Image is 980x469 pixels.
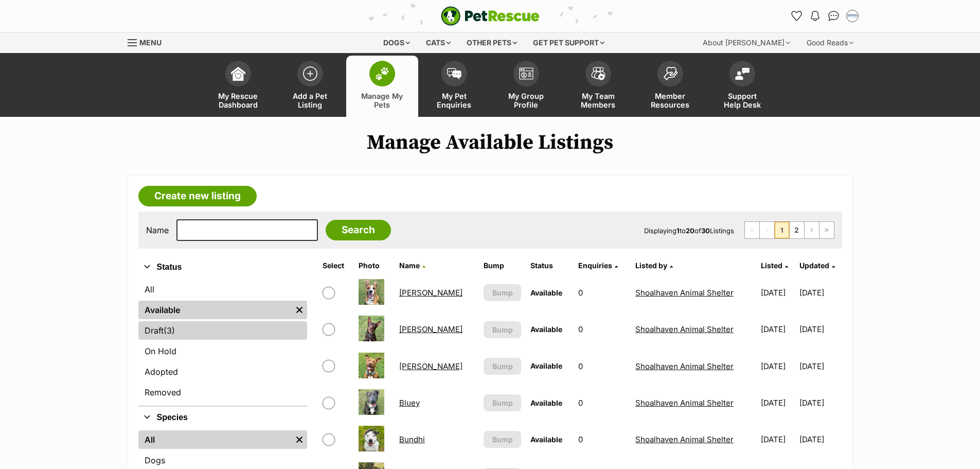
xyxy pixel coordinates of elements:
[346,56,418,117] a: Manage My Pets
[757,275,798,310] td: [DATE]
[138,362,307,381] a: Adopted
[274,56,346,117] a: Add a Pet Listing
[231,66,245,81] img: dashboard-icon-eb2f2d2d3e046f16d808141f083e7271f6b2e854fb5c12c21221c1fb7104beca.svg
[138,321,307,340] a: Draft
[574,311,630,347] td: 0
[799,275,841,310] td: [DATE]
[701,227,710,235] strong: 30
[574,349,630,384] td: 0
[635,261,673,270] a: Listed by
[719,92,765,109] span: Support Help Desk
[634,56,706,117] a: Member Resources
[354,257,394,274] th: Photo
[676,227,680,235] strong: 1
[326,220,391,240] input: Search
[790,222,804,238] a: Page 2
[819,222,834,238] a: Last page
[799,385,841,421] td: [DATE]
[399,435,425,444] a: Bundhi
[757,349,798,384] td: [DATE]
[492,287,513,298] span: Bump
[811,11,819,21] img: notifications-46538b983faf8c2785f20acdc204bb7945ddae34d4c08c2a6579f10ce5e182be.svg
[591,67,605,80] img: team-members-icon-5396bd8760b3fe7c0b43da4ab00e1e3bb1a5d9ba89233759b79545d2d3fc5d0d.svg
[138,260,307,274] button: Status
[686,227,694,235] strong: 20
[578,261,612,270] span: translation missing: en.admin.listings.index.attributes.enquiries
[706,56,778,117] a: Support Help Desk
[419,32,458,53] div: Cats
[526,32,612,53] div: Get pet support
[492,361,513,372] span: Bump
[202,56,274,117] a: My Rescue Dashboard
[799,349,841,384] td: [DATE]
[431,92,477,109] span: My Pet Enquiries
[492,434,513,445] span: Bump
[490,56,562,117] a: My Group Profile
[789,8,861,24] ul: Account quick links
[635,288,734,298] a: Shoalhaven Animal Shelter
[519,67,533,80] img: group-profile-icon-3fa3cf56718a62981997c0bc7e787c4b2cf8bcc04b72c1350f741eb67cf2f40e.svg
[503,92,549,109] span: My Group Profile
[757,311,798,347] td: [DATE]
[578,261,618,270] a: Enquiries
[805,222,819,238] a: Next page
[663,66,678,80] img: member-resources-icon-8e73f808a243e03378d46382f2149f9095a855e16c252ad45f914b54edf8863c.svg
[807,8,824,24] button: Notifications
[760,222,774,238] span: Previous page
[735,67,750,80] img: help-desk-icon-fdf02630f3aa405de69fd3d07c3f3aa587a6932b1a1747fa1d2bba05be0121f9.svg
[526,257,573,274] th: Status
[530,325,562,334] span: Available
[744,221,834,239] nav: Pagination
[761,261,788,270] a: Listed
[399,361,462,371] a: [PERSON_NAME]
[479,257,525,274] th: Bump
[644,227,734,235] span: Displaying to of Listings
[292,430,307,449] a: Remove filter
[799,261,829,270] span: Updated
[447,68,461,79] img: pet-enquiries-icon-7e3ad2cf08bfb03b45e93fb7055b45f3efa6380592205ae92323e6603595dc1f.svg
[574,385,630,421] td: 0
[635,324,734,334] a: Shoalhaven Animal Shelter
[359,92,405,109] span: Manage My Pets
[484,431,521,448] button: Bump
[530,288,562,297] span: Available
[399,288,462,298] a: [PERSON_NAME]
[789,8,805,24] a: Favourites
[530,361,562,370] span: Available
[635,261,667,270] span: Listed by
[459,32,524,53] div: Other pets
[647,92,693,109] span: Member Resources
[441,6,540,26] a: PetRescue
[826,8,842,24] a: Conversations
[492,397,513,408] span: Bump
[492,324,513,335] span: Bump
[484,321,521,338] button: Bump
[635,361,734,371] a: Shoalhaven Animal Shelter
[376,32,417,53] div: Dogs
[287,92,333,109] span: Add a Pet Listing
[761,261,782,270] span: Listed
[562,56,634,117] a: My Team Members
[635,435,734,444] a: Shoalhaven Animal Shelter
[399,398,420,408] a: Bluey
[138,342,307,360] a: On Hold
[138,411,307,424] button: Species
[139,38,162,47] span: Menu
[146,225,169,235] label: Name
[484,284,521,301] button: Bump
[775,222,789,238] span: Page 1
[530,398,562,407] span: Available
[215,92,261,109] span: My Rescue Dashboard
[575,92,621,109] span: My Team Members
[635,398,734,408] a: Shoalhaven Animal Shelter
[757,422,798,457] td: [DATE]
[138,278,307,406] div: Status
[799,422,841,457] td: [DATE]
[745,222,759,238] span: First page
[418,56,490,117] a: My Pet Enquiries
[574,275,630,310] td: 0
[484,358,521,375] button: Bump
[318,257,353,274] th: Select
[138,383,307,402] a: Removed
[484,394,521,411] button: Bump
